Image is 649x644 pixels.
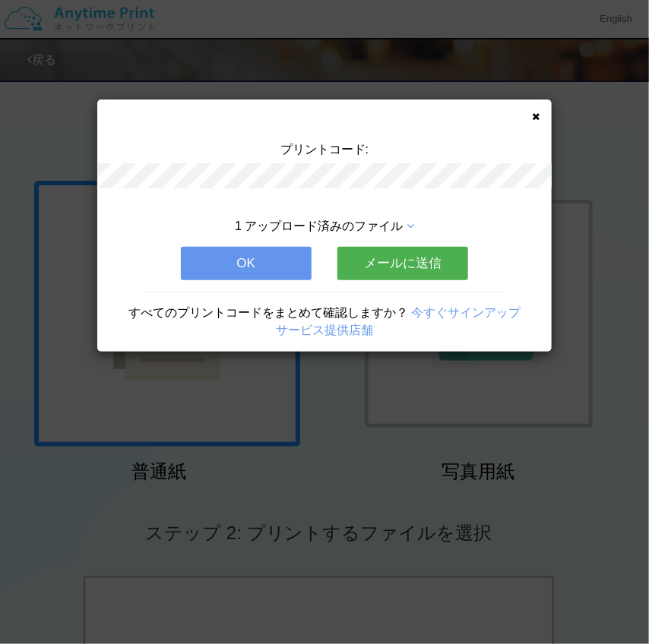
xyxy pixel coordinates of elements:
a: サービス提供店舗 [276,324,373,336]
a: 今すぐサインアップ [411,306,521,319]
button: メールに送信 [337,247,468,280]
span: 1 アップロード済みのファイル [235,219,403,232]
button: OK [181,247,312,280]
span: すべてのプリントコードをまとめて確認しますか？ [128,306,408,319]
span: プリントコード: [280,143,369,156]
